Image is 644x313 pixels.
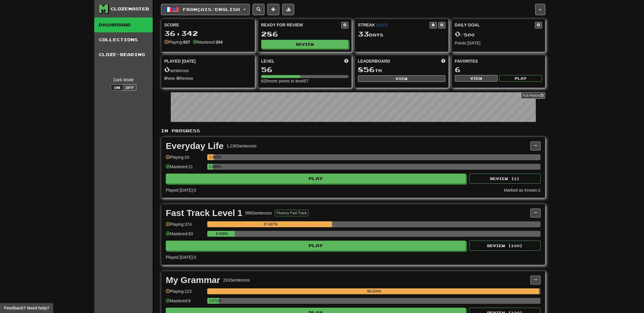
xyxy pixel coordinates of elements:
strong: 0 [164,76,167,81]
div: New / Review [164,75,252,81]
button: More stats [282,4,294,15]
button: View [358,75,445,82]
div: 224 Sentences [223,277,250,283]
div: Marked as Known: 2 [504,187,541,193]
button: Search sentences [253,4,264,15]
div: My Grammar [166,276,220,285]
div: Mastered: 83 [166,231,204,241]
button: Review (100) [469,241,541,251]
button: Fluency Fast Track [275,210,308,216]
span: Played [DATE] [164,58,196,64]
strong: 0 [177,76,180,81]
div: 825 more points to level 57 [261,78,349,84]
div: 99.554% [209,288,539,294]
button: Play [166,174,466,184]
span: 33 [358,30,369,38]
div: Ready for Review [261,22,342,28]
span: Score more points to level up [344,58,348,64]
div: 8.308% [209,231,235,237]
div: 3.571% [209,298,219,304]
div: 36,342 [164,30,252,37]
div: Fast Track Level 1 [166,209,243,217]
strong: 204 [216,40,222,45]
span: Leaderboard [358,58,390,64]
div: Points [DATE] [455,40,542,46]
div: Clozemaster [111,6,149,12]
span: Played [DATE]: 0 [166,255,196,260]
a: Cloze-Reading [94,47,153,62]
div: Streak [358,22,430,28]
button: Review [261,40,349,49]
p: In Progress [161,128,545,134]
div: Dark Mode [99,77,148,83]
a: Dashboard [94,18,153,32]
div: Favorites [455,58,542,64]
div: th [358,66,445,74]
div: sentences [164,66,252,74]
button: Off [123,84,136,91]
div: Everyday Life [166,142,224,150]
button: On [111,84,124,91]
div: 37.437% [209,221,332,227]
div: 6 [455,66,542,73]
div: Mastered: 8 [166,298,204,308]
div: 1,236 Sentences [227,143,256,149]
button: Play [166,241,466,251]
div: Playing: 223 [166,288,204,298]
div: Playing: 374 [166,221,204,231]
a: Collections [94,32,153,47]
span: Level [261,58,275,64]
div: Daily Goal [455,22,535,28]
div: Playing: [164,39,190,45]
div: 56 [261,66,349,73]
button: Français/English [161,4,250,15]
div: 1.942% [209,154,214,160]
div: Day s [358,30,445,38]
span: Played [DATE]: 0 [166,188,196,193]
div: Mastered: 21 [166,164,204,174]
span: This week in points, UTC [441,58,445,64]
span: Français / English [183,7,240,12]
div: Playing: 24 [166,154,204,164]
button: Play [499,75,542,82]
a: (CEST) [376,23,388,27]
span: 856 [358,65,375,74]
button: View [455,75,498,82]
button: Add sentence to collection [267,4,279,15]
button: Review (1) [469,174,541,184]
span: 0 [455,30,460,38]
strong: 837 [183,40,190,45]
div: 999 Sentences [246,210,272,216]
span: / 500 [455,32,475,37]
a: Full History [521,92,545,99]
div: 286 [261,30,349,38]
span: Open feedback widget [4,305,49,311]
span: 0 [164,65,170,74]
div: Score [164,22,252,28]
div: Mastered: [193,39,223,45]
div: 1.699% [209,164,213,170]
